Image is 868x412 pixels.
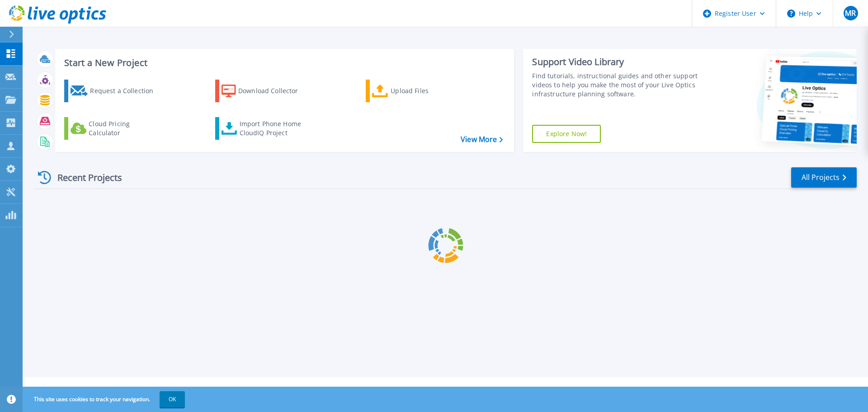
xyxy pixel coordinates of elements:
[366,80,467,102] a: Upload Files
[90,82,162,100] div: Request a Collection
[791,167,857,188] a: All Projects
[215,80,316,102] a: Download Collector
[391,82,463,100] div: Upload Files
[160,391,185,407] button: OK
[238,82,311,100] div: Download Collector
[532,125,601,143] a: Explore Now!
[89,119,161,137] div: Cloud Pricing Calculator
[240,119,310,137] div: Import Phone Home CloudIQ Project
[64,58,503,68] h3: Start a New Project
[25,391,185,407] span: This site uses cookies to track your navigation.
[845,9,856,17] span: MR
[35,166,134,189] div: Recent Projects
[532,56,702,68] div: Support Video Library
[64,117,165,140] a: Cloud Pricing Calculator
[64,80,165,102] a: Request a Collection
[461,135,503,144] a: View More
[532,71,702,99] div: Find tutorials, instructional guides and other support videos to help you make the most of your L...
